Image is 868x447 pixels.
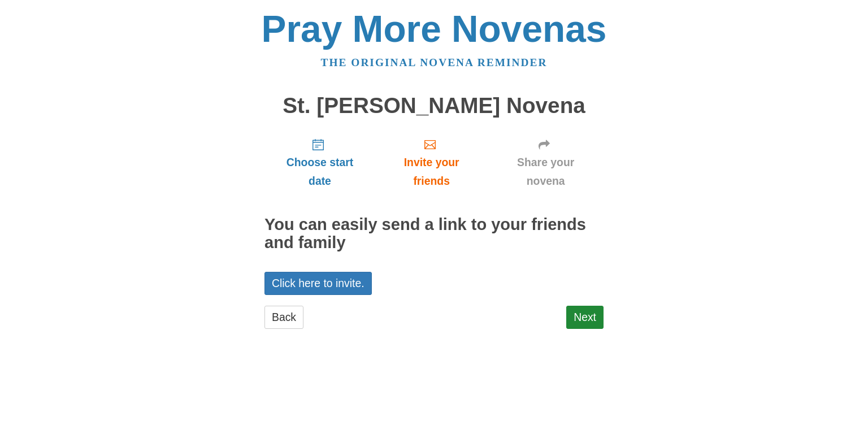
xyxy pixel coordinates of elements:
[262,8,607,50] a: Pray More Novenas
[264,306,303,329] a: Back
[264,216,604,252] h2: You can easily send a link to your friends and family
[264,129,375,196] a: Choose start date
[276,153,364,190] span: Choose start date
[387,153,476,190] span: Invite your friends
[375,129,488,196] a: Invite your friends
[321,57,548,68] a: The original novena reminder
[566,306,604,329] a: Next
[264,94,604,118] h1: St. [PERSON_NAME] Novena
[488,129,604,196] a: Share your novena
[499,153,592,190] span: Share your novena
[264,272,372,295] a: Click here to invite.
